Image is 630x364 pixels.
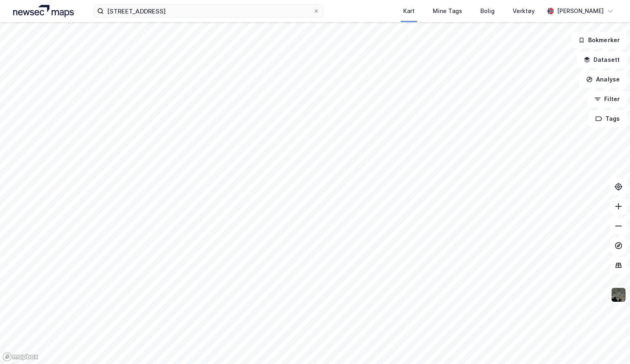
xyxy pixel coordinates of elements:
button: Analyse [579,71,627,88]
div: Verktøy [513,6,535,16]
div: Mine Tags [433,6,462,16]
img: 9k= [611,287,626,303]
button: Datasett [577,52,627,68]
button: Tags [589,111,627,127]
a: Mapbox homepage [2,352,39,362]
div: Bolig [480,6,495,16]
img: logo.a4113a55bc3d86da70a041830d287a7e.svg [13,5,74,17]
button: Bokmerker [571,32,627,48]
input: Søk på adresse, matrikkel, gårdeiere, leietakere eller personer [104,5,313,17]
iframe: Chat Widget [589,325,630,364]
div: [PERSON_NAME] [557,6,604,16]
div: Kart [403,6,415,16]
button: Filter [587,91,627,107]
div: Kontrollprogram for chat [589,325,630,364]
